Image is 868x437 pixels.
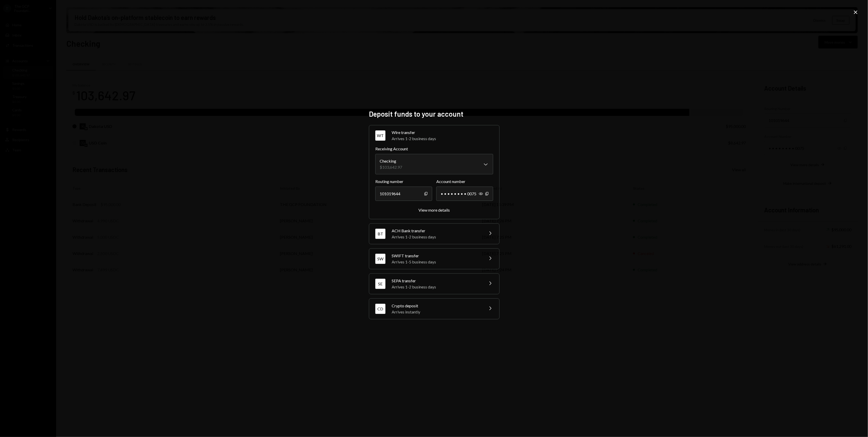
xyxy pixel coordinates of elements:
div: Arrives 1-2 business days [392,234,481,240]
button: Receiving Account [375,154,493,174]
div: SEPA transfer [392,278,481,284]
button: SESEPA transferArrives 1-2 business days [369,274,499,294]
button: CDCrypto depositArrives instantly [369,299,499,319]
div: View more details [419,208,450,212]
h2: Deposit funds to your account [369,109,499,119]
div: Wire transfer [392,129,493,136]
div: CD [375,304,386,314]
div: SE [375,279,386,289]
div: WT [375,130,386,141]
button: View more details [419,208,450,213]
button: BTACH Bank transferArrives 1-2 business days [369,224,499,244]
div: SWIFT transfer [392,253,481,259]
div: Arrives instantly [392,309,481,315]
button: WTWire transferArrives 1-2 business days [369,125,499,146]
div: Arrives 1-2 business days [392,136,493,142]
div: • • • • • • • • 0075 [436,187,493,201]
label: Routing number [375,178,432,185]
div: Arrives 1-2 business days [392,284,481,290]
div: WTWire transferArrives 1-2 business days [375,146,493,213]
div: Crypto deposit [392,303,481,309]
button: SWSWIFT transferArrives 1-5 business days [369,249,499,269]
div: Arrives 1-5 business days [392,259,481,265]
label: Account number [436,178,493,185]
label: Receiving Account [375,146,493,152]
div: 101019644 [375,187,432,201]
div: BT [375,229,386,239]
div: ACH Bank transfer [392,228,481,234]
div: SW [375,254,386,264]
